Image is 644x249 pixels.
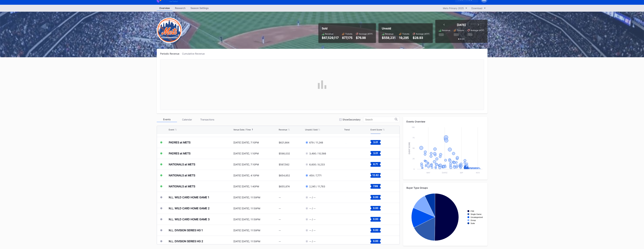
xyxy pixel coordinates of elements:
div: Unsold / Sold [305,128,318,131]
div: -- / -- [309,207,316,210]
div: -- / -- [309,229,316,232]
div: Unsold [382,27,429,30]
div: -- [279,229,281,232]
div: N.L. WILD CARD HOME GAME 3 [169,218,210,221]
text: 3.01 [373,152,378,155]
div: [DATE] [DATE], 1:10PM [233,152,278,155]
div: [DATE] [457,23,466,27]
div: Revenue [325,33,333,35]
text: Nov [476,172,480,174]
svg: Chart title [406,126,484,176]
div: 3,490 / 10,566 [309,152,326,155]
text: 0.00 [373,207,378,209]
div: $621,984 [279,141,289,144]
text: 12.62 [372,174,379,177]
text: [DATE] [442,172,447,174]
div: -- [279,240,281,243]
div: 6,600 / 8,233 [309,163,325,166]
text: 0.00 [373,218,378,220]
div: N.L. DIVISION SERIES HG 1 [169,229,203,232]
text: Uncategorized [471,216,483,218]
text: May [426,172,430,174]
div: 877,175 [342,36,352,40]
button: Mets Primary 2025 [441,6,469,10]
div: $558,231 [382,36,396,40]
text: 50 [413,147,415,149]
text: 100 [412,126,415,128]
text: 75 [413,137,415,139]
div: [DATE] [DATE], 11:59PM [233,240,278,243]
div: [DATE] [DATE], 7:10PM [233,163,278,166]
text: 0.00 [373,229,378,231]
svg: Chart title [344,160,354,169]
div: N.L. WILD CARD HOME GAME 1 [169,196,209,199]
a: Overview [157,6,172,11]
div: $67,529,117 [322,36,339,40]
div: Cumulative Revenue [182,52,207,55]
div: Tickets [345,33,352,35]
text: Event Score [408,142,410,154]
div: Average (ATP) [416,33,429,35]
text: 7.99 [373,185,378,188]
div: 459 / 7,771 [309,174,322,177]
div: Download [471,7,482,10]
div: $76.98 [356,36,373,40]
div: Research [172,6,188,10]
svg: Chart title [344,226,354,234]
svg: Chart title [344,237,354,245]
div: [DATE] [DATE], 7:10PM [233,141,278,144]
text: 6.71 [373,163,378,166]
div: [DATE] [DATE], 4:10PM [233,174,278,177]
svg: Chart title [344,149,354,158]
div: NATIONALS at METS [169,174,195,177]
div: $567,562 [279,163,289,166]
div: Calendar [177,117,197,122]
text: 3.01 [373,141,378,144]
div: Tickets [457,29,464,32]
text: Group [471,219,476,221]
svg: Chart title [344,182,354,191]
div: -- / -- [309,218,316,221]
svg: Chart title [344,215,354,223]
div: Trend [344,128,350,131]
text: Sep [460,172,463,174]
div: Tickets [402,33,409,35]
div: Average (ATP) [359,33,373,35]
div: Season Settings [188,6,211,10]
div: [DATE] [DATE], 1:40PM [233,185,278,188]
div: Events [157,117,177,122]
input: Search [365,118,395,121]
div: 679 / 11,248 [309,141,323,144]
button: Download [470,6,487,10]
div: $654,852 [279,174,290,177]
div: Venue Date / Time [233,128,251,131]
div: NATIONALS at METS [169,185,195,188]
text: FSE [471,210,474,212]
text: 0.00 [373,196,378,198]
div: N.L. DIVISION SERIES HG 2 [169,240,203,243]
div: PADRES at METS [169,141,190,144]
div: [DATE] [DATE], 11:59PM [233,196,278,199]
div: [DATE] [DATE], 11:59PM [233,218,278,221]
a: Season Settings [188,6,211,11]
div: -- [279,196,281,199]
div: $655,874 [279,185,290,188]
div: PADRES at METS [169,152,190,155]
svg: Chart title [344,204,354,213]
text: 0 [414,168,415,170]
div: Buyer Type Groups [406,186,484,189]
text: Suite [471,222,475,224]
div: Event [169,128,174,131]
svg: Chart title [344,193,354,202]
div: Event Score [371,128,382,131]
div: 19,295 [399,36,409,40]
div: -- [279,207,281,210]
svg: Chart title [344,138,354,147]
div: Revenue [279,128,287,131]
div: Transactions [197,117,217,122]
div: -- / -- [309,196,316,199]
div: Average (ATP) [471,29,484,32]
div: Mets Primary 2025 [443,7,464,10]
a: Research [172,6,188,11]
